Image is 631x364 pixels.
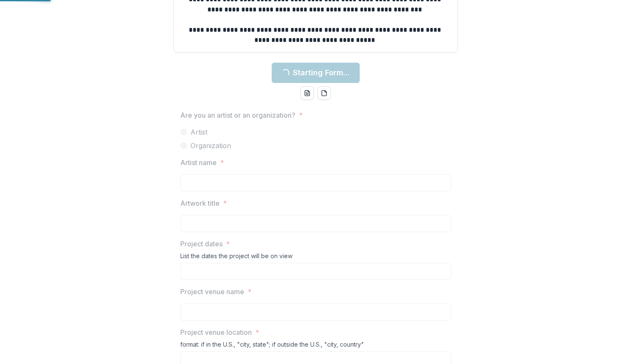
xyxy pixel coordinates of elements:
[180,252,451,263] div: List the dates the project will be on view
[180,110,295,120] p: Are you an artist or an organization?
[180,157,217,168] p: Artist name
[300,86,314,100] button: word-download
[180,327,252,337] p: Project venue location
[317,86,331,100] button: pdf-download
[180,341,451,351] div: format: if in the U.S., "city, state"; if outside the U.S., "city, country"
[180,287,244,297] p: Project venue name
[180,239,223,249] p: Project dates
[190,127,207,137] span: Artist
[180,198,220,208] p: Artwork title
[190,141,231,151] span: Organization
[272,63,360,83] button: Starting Form...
